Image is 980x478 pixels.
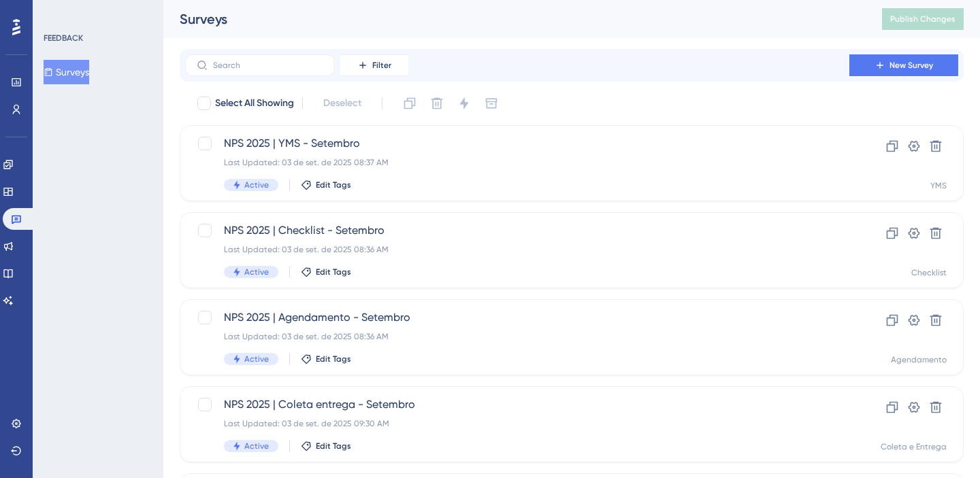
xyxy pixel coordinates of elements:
[301,441,351,451] button: Edit Tags
[316,354,351,364] span: Edit Tags
[372,60,391,71] span: Filter
[911,267,947,278] div: Checklist
[224,157,811,168] div: Last Updated: 03 de set. de 2025 08:37 AM
[244,267,269,277] span: Active
[881,441,947,452] div: Coleta e Entrega
[930,180,947,191] div: YMS
[224,135,811,152] span: NPS 2025 | YMS - Setembro
[890,14,955,24] span: Publish Changes
[180,10,848,29] div: Surveys
[44,60,89,84] button: Surveys
[224,244,811,255] div: Last Updated: 03 de set. de 2025 08:36 AM
[224,309,811,326] span: NPS 2025 | Agendamento - Setembro
[224,396,811,413] span: NPS 2025 | Coleta entrega - Setembro
[316,267,351,277] span: Edit Tags
[244,180,269,190] span: Active
[316,180,351,190] span: Edit Tags
[316,441,351,451] span: Edit Tags
[891,354,947,365] div: Agendamento
[301,180,351,190] button: Edit Tags
[224,222,811,239] span: NPS 2025 | Checklist - Setembro
[849,54,958,76] button: New Survey
[224,418,811,429] div: Last Updated: 03 de set. de 2025 09:30 AM
[215,95,294,112] span: Select All Showing
[301,267,351,277] button: Edit Tags
[244,441,269,451] span: Active
[340,54,408,76] button: Filter
[323,95,361,112] span: Deselect
[311,91,374,116] button: Deselect
[44,33,83,44] div: FEEDBACK
[882,8,964,30] button: Publish Changes
[889,60,933,71] span: New Survey
[224,331,811,342] div: Last Updated: 03 de set. de 2025 08:36 AM
[213,61,323,70] input: Search
[301,354,351,364] button: Edit Tags
[244,354,269,364] span: Active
